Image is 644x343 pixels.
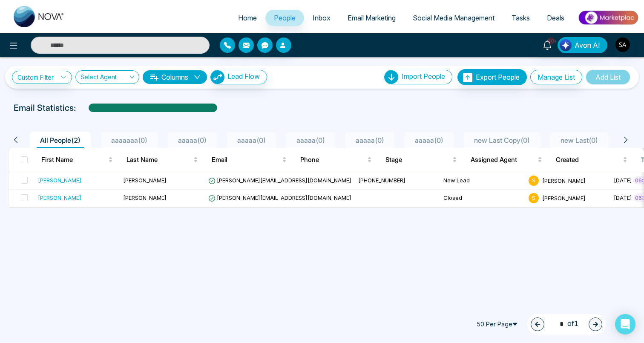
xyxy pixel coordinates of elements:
span: Email Marketing [348,14,396,22]
th: Assigned Agent [464,148,549,172]
span: People [274,14,296,22]
span: [PERSON_NAME] [123,177,167,184]
th: First Name [34,148,120,172]
span: [PHONE_NUMBER] [358,177,405,184]
span: 50 Per Page [473,317,524,331]
th: Created [549,148,634,172]
span: [PERSON_NAME][EMAIL_ADDRESS][DOMAIN_NAME] [208,177,351,184]
span: Tasks [512,14,530,22]
span: Lead Flow [227,72,260,81]
button: Avon AI [558,37,607,53]
a: Tasks [503,10,538,26]
span: aaaaa ( 0 ) [293,136,328,144]
a: Custom Filter [12,71,72,84]
th: Stage [379,148,464,172]
span: new Last Copy ( 0 ) [471,136,533,144]
td: New Lead [440,172,525,190]
a: Home [230,10,265,26]
span: aaaaa ( 0 ) [175,136,210,144]
span: Email [212,155,280,165]
span: Deals [547,14,564,22]
a: Lead FlowLead Flow [207,70,267,84]
span: [PERSON_NAME] [542,177,586,184]
img: User Avatar [615,37,630,52]
span: Social Media Management [413,14,494,22]
div: [PERSON_NAME] [38,193,81,202]
img: Lead Flow [560,39,572,51]
span: Inbox [313,14,331,22]
button: Manage List [530,70,582,84]
span: Avon AI [575,40,600,50]
a: Deals [538,10,573,26]
td: Closed [440,190,525,207]
span: Assigned Agent [471,155,536,165]
span: All People ( 2 ) [37,136,84,144]
a: People [265,10,304,26]
button: Export People [457,69,527,85]
span: new Last ( 0 ) [557,136,601,144]
span: [PERSON_NAME][EMAIL_ADDRESS][DOMAIN_NAME] [208,194,351,201]
span: Home [238,14,257,22]
span: Stage [385,155,451,165]
img: Market-place.gif [577,8,639,27]
span: Import People [402,72,445,81]
span: aaaaa ( 0 ) [234,136,269,144]
th: Email [205,148,293,172]
img: Nova CRM Logo [14,6,65,27]
span: 10+ [547,37,555,45]
span: S [529,193,539,203]
p: Email Statistics: [14,101,76,114]
th: Phone [293,148,379,172]
span: [DATE] [614,194,632,201]
div: Open Intercom Messenger [615,314,635,334]
button: Lead Flow [210,70,267,84]
div: [PERSON_NAME] [38,176,81,184]
span: down [194,74,201,81]
span: Last Name [126,155,192,165]
span: S [529,176,539,186]
a: Social Media Management [404,10,503,26]
a: 10+ [537,37,558,52]
span: aaaaaaa ( 0 ) [108,136,151,144]
span: [DATE] [614,177,632,184]
button: Columnsdown [143,70,207,84]
span: aaaaa ( 0 ) [352,136,388,144]
span: First Name [41,155,106,165]
span: Phone [300,155,365,165]
span: Created [556,155,621,165]
span: of 1 [555,318,578,330]
span: aaaaa ( 0 ) [411,136,447,144]
a: Email Marketing [339,10,404,26]
span: [PERSON_NAME] [123,194,167,201]
img: Lead Flow [211,70,224,84]
span: [PERSON_NAME] [542,194,586,201]
th: Last Name [120,148,205,172]
a: Inbox [304,10,339,26]
span: Export People [476,73,520,81]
